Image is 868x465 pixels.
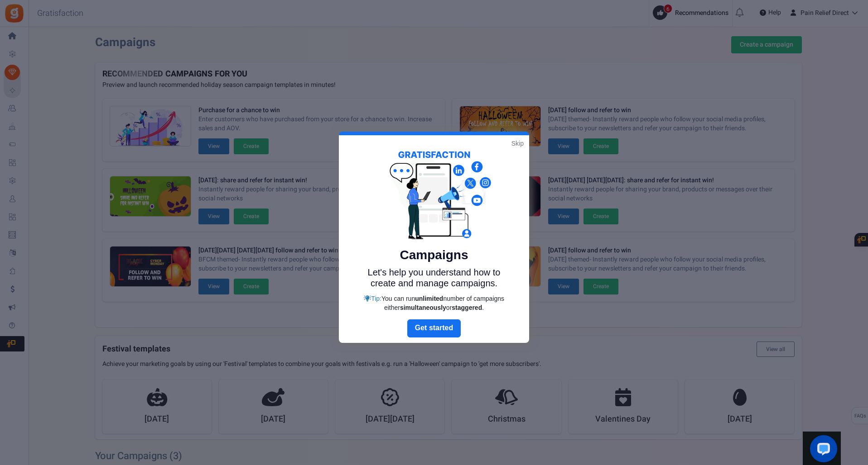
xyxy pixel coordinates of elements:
[359,294,509,312] div: Tip:
[400,304,446,311] strong: simultaneously
[407,319,461,337] a: Next
[511,139,524,148] a: Skip
[452,304,482,311] strong: staggered
[359,248,509,262] h5: Campaigns
[359,267,509,289] p: Let's help you understand how to create and manage campaigns.
[381,295,504,311] span: You can run number of campaigns either or .
[415,295,443,302] strong: unlimited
